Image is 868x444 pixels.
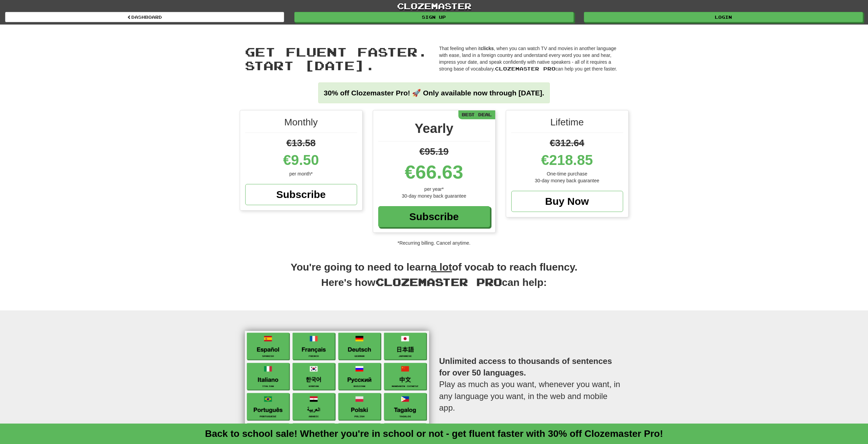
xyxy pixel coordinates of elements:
a: Buy Now [511,191,623,212]
div: Best Deal [458,110,495,119]
span: €312.64 [550,138,584,148]
span: €13.58 [286,138,316,148]
a: Back to school sale! Whether you're in school or not - get fluent faster with 30% off Clozemaster... [205,428,663,439]
div: per month* [245,170,357,177]
a: Dashboard [5,12,284,22]
a: Login [584,12,863,22]
strong: clicks [481,46,494,51]
div: Monthly [245,116,357,133]
span: Clozemaster Pro [376,276,502,288]
div: per year* [378,186,490,193]
a: Subscribe [245,184,357,205]
span: Clozemaster Pro [495,66,556,72]
strong: 30% off Clozemaster Pro! 🚀 Only available now through [DATE]. [324,89,544,97]
a: Sign up [294,12,573,22]
strong: Unlimited access to thousands of sentences for over 50 languages. [439,356,612,377]
span: Get fluent faster. Start [DATE]. [245,44,428,73]
div: One-time purchase [511,170,623,177]
h2: You're going to need to learn of vocab to reach fluency. Here's how can help: [240,260,629,297]
u: a lot [431,261,452,273]
p: Play as much as you want, whenever you want, in any language you want, in the web and mobile app. [439,342,623,427]
p: That feeling when it , when you can watch TV and movies in another language with ease, land in a ... [439,45,623,72]
div: 30-day money back guarantee [378,193,490,199]
a: Subscribe [378,206,490,227]
span: €95.19 [420,146,449,157]
div: €218.85 [511,150,623,170]
div: €9.50 [245,150,357,170]
div: Lifetime [511,116,623,133]
div: €66.63 [378,158,490,186]
div: Yearly [378,119,490,141]
img: languages-list.png [245,331,429,442]
div: 30-day money back guarantee [511,177,623,184]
